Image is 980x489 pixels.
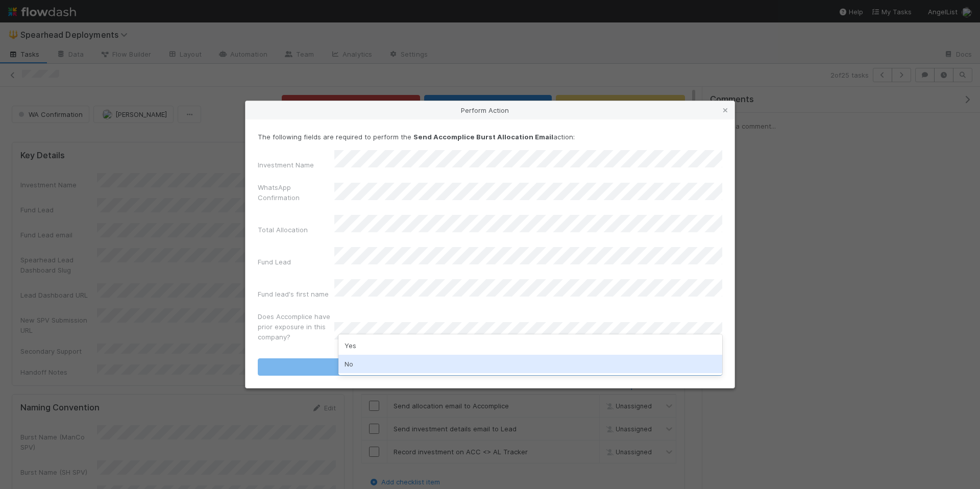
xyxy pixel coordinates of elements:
label: WhatsApp Confirmation [258,182,334,203]
p: The following fields are required to perform the action: [258,132,722,142]
label: Total Allocation [258,225,308,235]
div: Yes [338,336,722,355]
strong: Send Accomplice Burst Allocation Email [413,133,553,141]
div: Perform Action [246,101,734,119]
label: Fund lead's first name [258,289,329,299]
label: Investment Name [258,160,314,170]
div: No [338,355,722,373]
button: Send Accomplice Burst Allocation Email [258,358,722,376]
label: Fund Lead [258,257,291,267]
label: Does Accomplice have prior exposure in this company? [258,311,334,342]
